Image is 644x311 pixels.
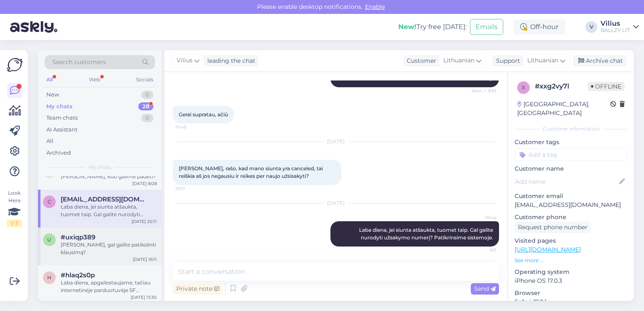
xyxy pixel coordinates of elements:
div: # xxg2vy7l [535,81,588,91]
span: #uxiqp389 [61,233,95,241]
p: Browser [515,289,627,298]
span: 20:11 [175,185,207,192]
span: Send [474,285,496,292]
span: h [47,274,51,281]
button: Emails [470,19,503,35]
span: #hlaq2s0p [61,271,95,279]
div: AI Assistant [46,126,78,134]
span: 8:11 [465,247,496,253]
div: 0 [141,91,153,99]
div: [DATE] 8:08 [132,180,157,187]
span: Vilius [465,214,496,221]
div: All [45,74,54,85]
p: Customer tags [515,138,627,147]
div: Request phone number [515,222,591,233]
span: Offline [588,82,625,91]
div: [PERSON_NAME], gal galite patikslinti klausimą? [61,241,157,256]
div: [PERSON_NAME], kuo galime padėti? [61,173,157,180]
p: iPhone OS 17.0.3 [515,276,627,285]
span: Search customers [52,58,106,67]
img: Askly Logo [7,57,23,73]
div: Archive chat [573,55,626,67]
div: [DATE] 13:30 [131,294,157,300]
div: Support [493,56,520,65]
span: u [47,236,51,243]
span: 10:45 [175,124,207,130]
div: 0 [141,114,153,122]
div: Laba diena, apgailestaujame, tačiau internetinėje parduotuvėje SF neišrašomos, o į fizines parduo... [61,279,157,294]
span: Vilius [177,56,193,65]
p: Safari 17.0.1 [515,298,627,306]
div: 1 / 3 [7,220,22,227]
span: Seen ✓ 9:53 [465,88,496,94]
span: Gerai supratau, ačiū [179,111,228,118]
p: Visited pages [515,236,627,245]
p: Customer phone [515,213,627,222]
span: [PERSON_NAME], rašo, kad mano siunta yra canceled, tai reiškia aš jos negausiu ir reikes per nauj... [179,165,324,179]
div: Laba diena, jei siunta atšaukta, tuomet taip. Gal galite nurodyti užsakymo numerį? Patikrinsime s... [61,203,157,218]
span: Enable [362,3,387,11]
div: Vilius [601,20,630,27]
a: ViliusBALLZY LIT [601,20,639,34]
div: BALLZY LIT [601,27,630,34]
span: Laba diena, jei siunta atšaukta, tuomet taip. Gal galite nurodyti užsakymo numerį? Patikrinsime s... [359,227,494,241]
a: [URL][DOMAIN_NAME] [515,246,581,253]
div: All [46,137,54,145]
span: c [48,198,51,205]
span: chilly.lek@gmail.com [61,196,148,203]
input: Add name [515,177,617,186]
div: [DATE] [173,138,499,145]
p: Customer email [515,192,627,201]
p: Operating system [515,268,627,276]
span: My chats [89,164,111,171]
div: New [46,91,59,99]
p: Customer name [515,164,627,173]
input: Add a tag [515,148,627,161]
div: [DATE] 16:11 [133,256,157,263]
div: [GEOGRAPHIC_DATA], [GEOGRAPHIC_DATA] [517,100,610,118]
div: Off-hour [513,19,565,35]
p: See more ... [515,257,627,264]
div: [DATE] 20:11 [131,218,157,225]
div: Private note [173,283,223,295]
div: Socials [134,74,155,85]
div: Archived [46,149,71,157]
div: [DATE] [173,199,499,207]
div: Look Here [7,189,22,227]
div: Customer information [515,125,627,133]
div: Customer [403,56,436,65]
span: Lithuanian [443,56,475,65]
div: Team chats [46,114,78,122]
b: New! [398,23,416,31]
div: Try free [DATE]: [398,22,467,32]
span: x [522,84,525,91]
div: My chats [46,102,72,111]
span: Lithuanian [527,56,558,65]
div: 28 [138,102,153,111]
p: [EMAIL_ADDRESS][DOMAIN_NAME] [515,201,627,209]
div: V [585,21,597,33]
div: Web [87,74,102,85]
div: leading the chat [204,56,255,65]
